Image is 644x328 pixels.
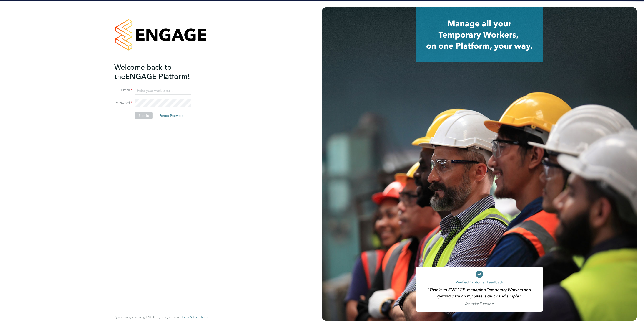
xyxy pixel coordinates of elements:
button: Sign In [135,112,153,119]
label: Password [114,101,133,105]
label: Email [114,88,133,93]
span: Welcome back to the [114,63,172,81]
input: Enter your work email... [135,86,191,95]
button: Forgot Password [156,112,187,119]
a: Terms & Conditions [181,315,208,319]
h2: ENGAGE Platform! [114,62,203,81]
span: By accessing and using ENGAGE you agree to our [114,315,208,319]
